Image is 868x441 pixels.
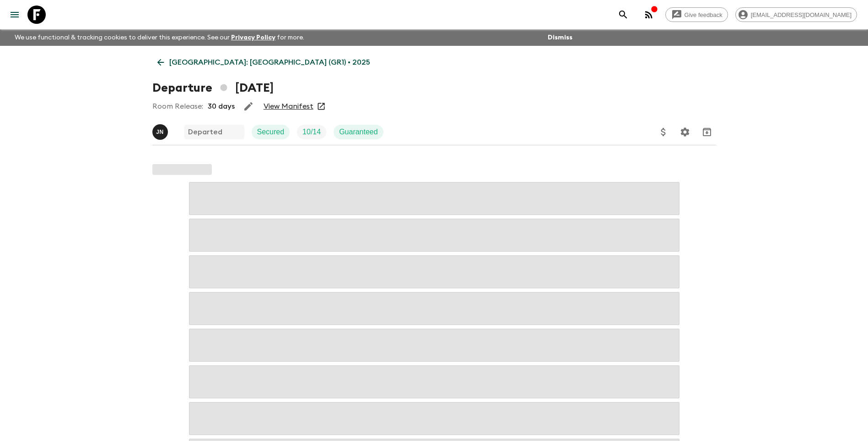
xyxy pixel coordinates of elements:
p: Departed [188,127,222,138]
span: Janita Nurmi [152,127,170,134]
button: Dismiss [545,31,575,44]
a: Privacy Policy [231,34,275,41]
h1: Departure [DATE] [152,79,274,97]
button: Archive (Completed, Cancelled or Unsynced Departures only) [698,123,716,141]
p: Guaranteed [339,127,378,138]
a: Give feedback [665,7,728,22]
button: Update Price, Early Bird Discount and Costs [654,123,673,141]
div: [EMAIL_ADDRESS][DOMAIN_NAME] [735,7,857,22]
p: Secured [257,127,285,138]
span: Give feedback [679,11,728,18]
span: [EMAIL_ADDRESS][DOMAIN_NAME] [746,11,857,18]
p: Room Release: [152,101,203,112]
button: search adventures [614,6,632,24]
p: [GEOGRAPHIC_DATA]: [GEOGRAPHIC_DATA] (GR1) • 2025 [169,57,370,68]
div: Secured [252,125,290,139]
p: 30 days [208,101,235,112]
div: Trip Fill [297,125,326,139]
button: menu [5,6,24,24]
a: [GEOGRAPHIC_DATA]: [GEOGRAPHIC_DATA] (GR1) • 2025 [152,53,375,72]
button: Settings [676,123,694,141]
a: View Manifest [264,102,313,111]
p: 10 / 14 [302,127,321,138]
p: We use functional & tracking cookies to deliver this experience. See our for more. [11,29,308,46]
